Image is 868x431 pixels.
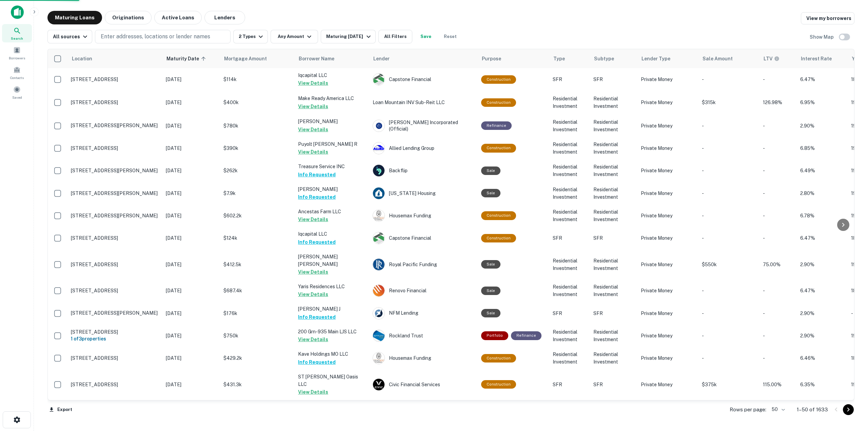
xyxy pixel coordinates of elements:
span: Subtype [594,55,614,63]
p: 6.49% [800,167,844,174]
p: [STREET_ADDRESS] [71,76,159,82]
p: - [702,212,756,219]
p: SFR [553,234,587,242]
p: Kave Holdings MO LLC [298,350,366,358]
button: Info Requested [298,313,336,321]
p: $315k [702,99,756,106]
p: Private Money [641,332,695,339]
p: - [702,332,756,339]
p: SFR [553,310,587,317]
p: Residential Investment [553,163,587,178]
p: Loan Mountain INV Sub-reit LLC [373,99,474,106]
span: 126.98% [763,100,782,105]
p: Residential Investment [553,186,587,201]
p: Private Money [641,310,695,317]
p: [STREET_ADDRESS][PERSON_NAME] [71,122,159,129]
p: Enter addresses, locations or lender names [101,33,210,41]
div: Rockland Trust [373,330,474,342]
div: This loan purpose was for construction [481,211,516,220]
p: 2.90% [800,261,844,268]
span: 115.00% [763,382,782,387]
div: Renovo Financial [373,285,474,297]
span: - [763,168,765,173]
p: SFR [593,381,634,388]
p: Residential Investment [553,208,587,223]
img: picture [373,142,384,154]
div: 50 [769,405,786,414]
button: Reset [439,30,461,43]
a: View my borrowers [801,12,854,24]
p: [DATE] [166,167,217,174]
div: [PERSON_NAME] Incorporated (official) [373,119,474,132]
p: Residential Investment [553,95,587,110]
th: Mortgage Amount [220,49,295,68]
p: [DATE] [166,381,217,388]
p: $602.2k [223,212,291,219]
button: View Details [298,215,328,223]
p: $375k [702,381,756,388]
p: Private Money [641,122,695,130]
p: Iqcapital LLC [298,230,366,238]
div: This loan purpose was for construction [481,234,516,242]
p: Private Money [641,381,695,388]
p: [PERSON_NAME] [298,118,366,125]
p: Residential Investment [593,118,634,133]
p: [STREET_ADDRESS] [71,99,159,105]
button: Info Requested [298,238,336,246]
p: Residential Investment [553,257,587,272]
div: This loan purpose was for construction [481,354,516,363]
p: [STREET_ADDRESS] [71,261,159,268]
img: picture [373,259,384,270]
img: picture [373,330,384,341]
span: - [763,213,765,218]
p: $262k [223,167,291,174]
p: 2.80% [800,190,844,197]
div: This loan purpose was for refinancing [481,121,512,130]
p: 1–50 of 1633 [797,406,828,414]
p: 6.47% [800,76,844,83]
span: Interest Rate [801,55,841,63]
p: 2.90% [800,122,844,130]
div: All sources [53,33,89,41]
th: Borrower Name [295,49,369,68]
p: Private Money [641,144,695,152]
p: Residential Investment [593,141,634,156]
p: 6.95% [800,99,844,106]
p: Residential Investment [593,208,634,223]
span: - [763,355,765,361]
p: $400k [223,99,291,106]
p: 2.90% [800,310,844,317]
img: picture [373,379,384,390]
span: Mortgage Amount [224,55,276,63]
p: $550k [702,261,756,268]
p: Puyolt [PERSON_NAME] R [298,140,366,148]
span: Borrower Name [299,55,334,63]
th: LTVs displayed on the website are for informational purposes only and may be reported incorrectly... [759,49,797,68]
span: Location [72,55,92,63]
p: [DATE] [166,354,217,362]
p: - [702,144,756,152]
span: 75.00% [763,262,781,267]
p: [DATE] [166,310,217,317]
span: Sale Amount [703,55,742,63]
h6: Show Map [810,33,835,41]
p: Residential Investment [593,163,634,178]
p: [STREET_ADDRESS][PERSON_NAME] [71,168,159,174]
div: LTVs displayed on the website are for informational purposes only and may be reported incorrectly... [764,55,780,62]
button: Info Requested [298,358,336,366]
div: Allied Lending Group [373,142,474,154]
p: Make Ready America LLC [298,95,366,102]
button: All Filters [378,30,412,43]
p: - [702,287,756,294]
p: Private Money [641,234,695,242]
th: Maturity Date [162,49,220,68]
p: Private Money [641,212,695,219]
p: [DATE] [166,144,217,152]
p: - [702,354,756,362]
button: Info Requested [298,193,336,201]
p: 6.85% [800,144,844,152]
div: Housemax Funding [373,352,474,364]
p: Residential Investment [553,328,587,343]
div: Chat Widget [834,377,868,409]
p: 2.90% [800,332,844,339]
